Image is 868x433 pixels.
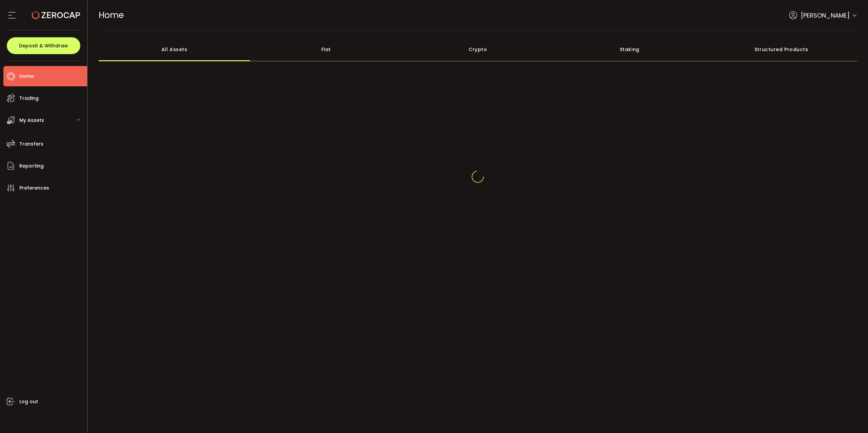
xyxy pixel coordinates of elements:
[19,71,34,81] span: Home
[554,38,706,61] div: Staking
[19,43,68,48] span: Deposit & Withdraw
[19,115,44,125] span: My Assets
[99,9,124,21] span: Home
[7,37,80,54] button: Deposit & Withdraw
[402,38,554,61] div: Crypto
[19,161,44,171] span: Reporting
[706,38,857,61] div: Structured Products
[250,38,402,61] div: Fiat
[19,397,38,407] span: Log out
[801,11,850,20] span: [PERSON_NAME]
[99,38,251,61] div: All Assets
[19,93,39,103] span: Trading
[19,139,43,149] span: Transfers
[19,183,49,193] span: Preferences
